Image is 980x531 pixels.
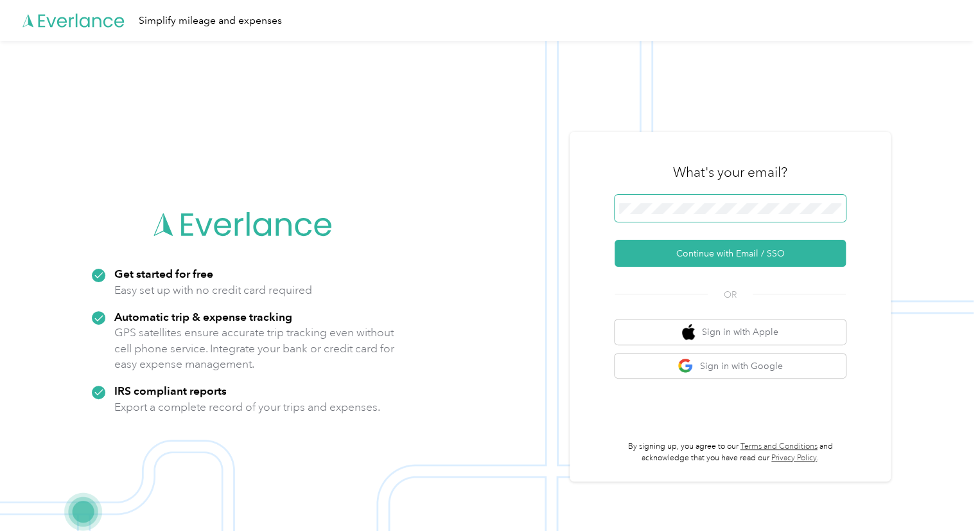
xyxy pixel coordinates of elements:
[678,358,694,374] img: google logo
[673,163,787,181] h3: What's your email?
[615,354,846,379] button: google logoSign in with Google
[114,267,213,280] strong: Get started for free
[615,319,846,345] button: apple logoSign in with Apple
[615,240,846,267] button: Continue with Email / SSO
[682,324,695,340] img: apple logo
[771,453,817,463] a: Privacy Policy
[740,442,818,451] a: Terms and Conditions
[114,399,380,415] p: Export a complete record of your trips and expenses.
[114,282,312,298] p: Easy set up with no credit card required
[114,325,395,372] p: GPS satellites ensure accurate trip tracking even without cell phone service. Integrate your bank...
[114,310,292,323] strong: Automatic trip & expense tracking
[139,13,282,29] div: Simplify mileage and expenses
[708,288,753,301] span: OR
[615,441,846,464] p: By signing up, you agree to our and acknowledge that you have read our .
[114,384,227,397] strong: IRS compliant reports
